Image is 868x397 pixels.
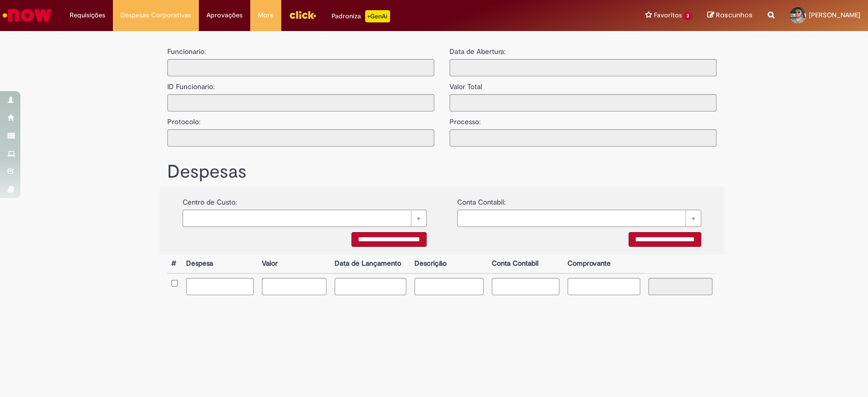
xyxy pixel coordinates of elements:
[331,254,410,273] th: Data de Lançamento
[70,10,105,20] span: Requisições
[167,111,200,127] label: Protocolo:
[121,10,191,20] span: Despesas Corporativas
[289,7,316,22] img: click_logo_yellow_360x200.png
[258,254,331,273] th: Valor
[167,76,215,92] label: ID Funcionario:
[809,11,860,19] span: [PERSON_NAME]
[488,254,563,273] th: Conta Contabil
[450,46,505,56] label: Data de Abertura:
[457,192,505,207] label: Conta Contabil:
[563,254,644,273] th: Comprovante
[206,10,243,20] span: Aprovações
[707,11,753,20] a: Rascunhos
[167,162,716,182] h1: Despesas
[410,254,488,273] th: Descrição
[332,10,390,22] div: Padroniza
[683,12,692,20] span: 3
[450,111,481,127] label: Processo:
[653,10,681,20] span: Favoritos
[167,46,206,56] label: Funcionario:
[450,76,482,92] label: Valor Total
[1,5,53,25] img: ServiceNow
[258,10,274,20] span: More
[182,254,258,273] th: Despesa
[365,10,390,22] p: +GenAi
[183,192,237,207] label: Centro de Custo:
[457,210,701,227] a: Limpar campo {0}
[167,254,182,273] th: #
[716,10,753,20] span: Rascunhos
[183,210,427,227] a: Limpar campo {0}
